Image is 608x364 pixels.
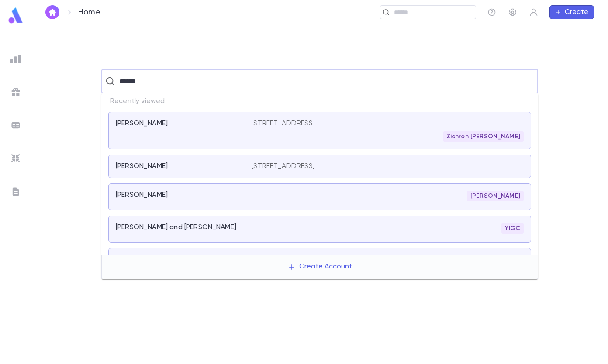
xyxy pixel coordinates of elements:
[116,191,168,199] p: [PERSON_NAME]
[116,119,168,128] p: [PERSON_NAME]
[10,186,21,197] img: letters_grey.7941b92b52307dd3b8a917253454ce1c.svg
[443,133,524,140] span: Zichron [PERSON_NAME]
[78,7,100,17] p: Home
[101,93,538,109] p: Recently viewed
[252,162,315,171] p: [STREET_ADDRESS]
[116,223,236,232] p: [PERSON_NAME] and [PERSON_NAME]
[116,162,168,171] p: [PERSON_NAME]
[549,5,594,19] button: Create
[10,87,21,97] img: campaigns_grey.99e729a5f7ee94e3726e6486bddda8f1.svg
[47,9,58,16] img: home_white.a664292cf8c1dea59945f0da9f25487c.svg
[252,119,315,128] p: [STREET_ADDRESS]
[501,225,524,232] span: YIGC
[10,153,21,164] img: imports_grey.530a8a0e642e233f2baf0ef88e8c9fcb.svg
[7,7,24,24] img: logo
[467,192,524,199] span: [PERSON_NAME]
[10,120,21,130] img: batches_grey.339ca447c9d9533ef1741baa751efc33.svg
[281,259,359,275] button: Create Account
[10,54,21,64] img: reports_grey.c525e4749d1bce6a11f5fe2a8de1b229.svg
